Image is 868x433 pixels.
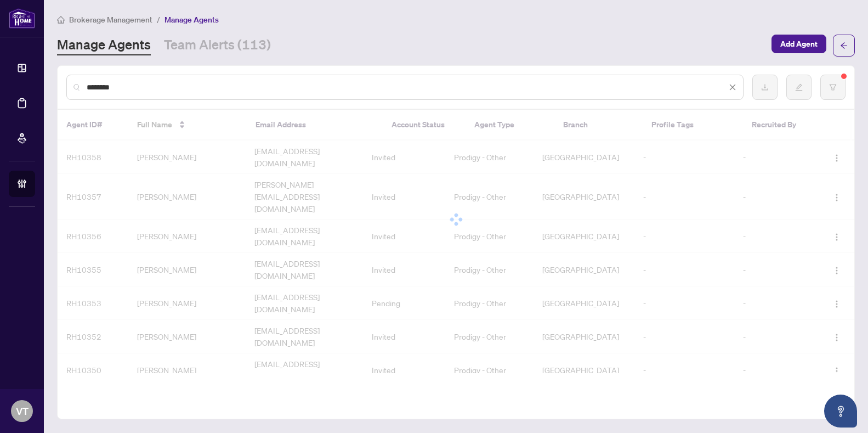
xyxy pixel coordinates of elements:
[57,36,151,55] a: Manage Agents
[164,36,271,55] a: Team Alerts (113)
[780,35,818,53] span: Add Agent
[729,83,736,91] span: close
[16,403,29,419] span: VT
[771,35,826,53] button: Add Agent
[9,8,35,29] img: logo
[164,15,219,25] span: Manage Agents
[157,13,160,26] li: /
[786,75,812,100] button: edit
[824,395,857,428] button: Open asap
[752,75,778,100] button: download
[840,42,848,49] span: arrow-left
[57,16,65,24] span: home
[69,15,152,25] span: Brokerage Management
[820,75,846,100] button: filter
